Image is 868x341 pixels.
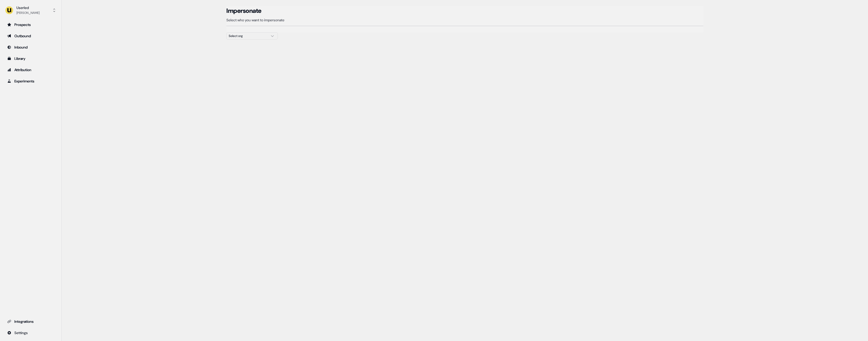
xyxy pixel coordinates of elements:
a: Go to attribution [4,66,57,74]
div: Settings [7,330,54,335]
button: Select org [226,32,278,40]
a: Go to templates [4,54,57,63]
p: Select who you want to impersonate [226,17,703,23]
div: Select org [229,33,267,39]
div: Experiments [7,79,54,84]
div: Outbound [7,33,54,39]
a: Go to integrations [4,329,57,337]
div: Attribution [7,67,54,72]
div: Library [7,56,54,61]
a: Go to Inbound [4,43,57,51]
h3: Impersonate [226,7,262,15]
a: Go to integrations [4,317,57,326]
div: Integrations [7,319,54,324]
div: Userled [16,5,40,10]
button: Userled[PERSON_NAME] [4,4,57,16]
a: Go to experiments [4,77,57,85]
div: Prospects [7,22,54,27]
div: Inbound [7,45,54,50]
a: Go to prospects [4,21,57,29]
div: [PERSON_NAME] [16,10,40,15]
a: Go to outbound experience [4,32,57,40]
